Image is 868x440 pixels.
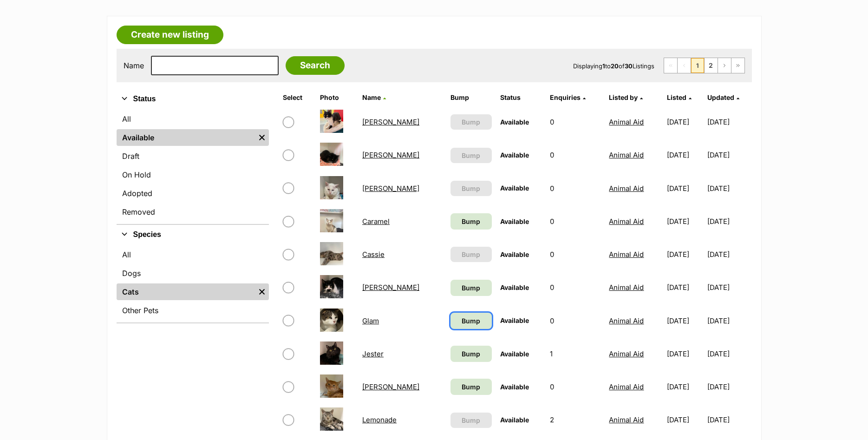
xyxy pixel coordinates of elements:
[707,139,751,171] td: [DATE]
[609,93,643,101] a: Listed by
[663,106,706,138] td: [DATE]
[609,382,644,391] a: Animal Aid
[707,404,751,436] td: [DATE]
[707,238,751,270] td: [DATE]
[500,151,529,159] span: Available
[117,246,269,263] a: All
[609,250,644,259] a: Animal Aid
[462,184,480,193] span: Bump
[707,338,751,370] td: [DATE]
[362,93,381,101] span: Name
[663,238,706,270] td: [DATE]
[546,205,604,237] td: 0
[117,244,269,322] div: Species
[450,181,492,196] button: Bump
[450,247,492,262] button: Bump
[609,93,638,101] span: Listed by
[500,283,529,291] span: Available
[462,117,480,127] span: Bump
[500,383,529,391] span: Available
[362,349,384,358] a: Jester
[664,58,677,73] span: First page
[663,371,706,403] td: [DATE]
[117,185,269,202] a: Adopted
[546,106,604,138] td: 0
[450,114,492,130] button: Bump
[447,90,496,105] th: Bump
[362,118,419,126] a: [PERSON_NAME]
[117,148,269,164] a: Draft
[718,58,731,73] a: Next page
[279,90,315,105] th: Select
[500,217,529,225] span: Available
[663,305,706,337] td: [DATE]
[362,316,379,325] a: Glam
[546,305,604,337] td: 0
[462,283,480,293] span: Bump
[609,217,644,226] a: Animal Aid
[678,58,691,73] span: Previous page
[664,58,745,73] nav: Pagination
[286,56,345,75] input: Search
[462,382,480,392] span: Bump
[117,93,269,105] button: Status
[663,338,706,370] td: [DATE]
[362,93,386,101] a: Name
[450,280,492,296] a: Bump
[462,217,480,226] span: Bump
[707,271,751,303] td: [DATE]
[546,139,604,171] td: 0
[663,271,706,303] td: [DATE]
[609,316,644,325] a: Animal Aid
[117,229,269,241] button: Species
[500,184,529,192] span: Available
[362,415,397,424] a: Lemonade
[550,93,586,101] a: Enquiries
[362,217,390,226] a: Caramel
[546,404,604,436] td: 2
[500,118,529,126] span: Available
[117,26,223,44] a: Create new listing
[117,302,269,319] a: Other Pets
[609,283,644,292] a: Animal Aid
[450,346,492,362] a: Bump
[707,93,739,101] a: Updated
[450,313,492,329] a: Bump
[462,415,480,425] span: Bump
[496,90,545,105] th: Status
[462,349,480,359] span: Bump
[450,148,492,163] button: Bump
[462,316,480,326] span: Bump
[124,61,144,70] label: Name
[609,118,644,126] a: Animal Aid
[707,371,751,403] td: [DATE]
[500,250,529,258] span: Available
[362,250,385,259] a: Cassie
[117,283,255,300] a: Cats
[602,62,605,70] strong: 1
[707,93,734,101] span: Updated
[117,265,269,282] a: Dogs
[667,93,692,101] a: Listed
[707,106,751,138] td: [DATE]
[546,271,604,303] td: 0
[546,238,604,270] td: 0
[117,111,269,127] a: All
[362,382,419,391] a: [PERSON_NAME]
[362,151,419,159] a: [PERSON_NAME]
[663,404,706,436] td: [DATE]
[609,349,644,358] a: Animal Aid
[117,129,255,146] a: Available
[611,62,619,70] strong: 20
[609,184,644,193] a: Animal Aid
[450,413,492,428] button: Bump
[500,416,529,424] span: Available
[609,415,644,424] a: Animal Aid
[362,283,419,292] a: [PERSON_NAME]
[550,93,581,101] span: translation missing: en.admin.listings.index.attributes.enquiries
[609,151,644,159] a: Animal Aid
[707,172,751,204] td: [DATE]
[546,172,604,204] td: 0
[500,350,529,358] span: Available
[462,151,480,160] span: Bump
